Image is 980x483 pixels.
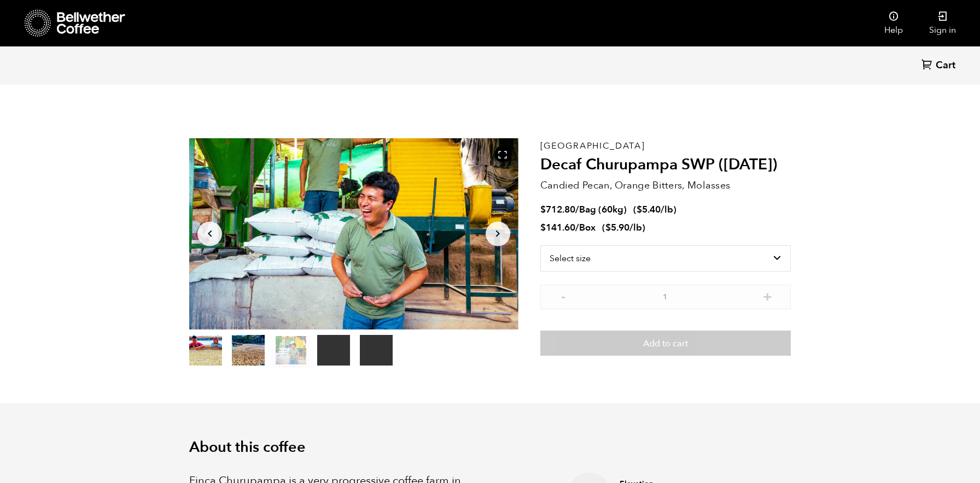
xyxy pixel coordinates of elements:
span: $ [637,203,642,216]
p: Candied Pecan, Orange Bitters, Molasses [540,178,791,193]
span: Box [579,221,596,234]
video: Your browser does not support the video tag. [360,335,393,366]
span: /lb [629,221,642,234]
button: + [761,290,774,301]
span: ( ) [602,221,645,234]
button: - [557,290,570,301]
h2: About this coffee [189,439,791,456]
span: / [575,203,579,216]
span: /lb [661,203,673,216]
span: $ [605,221,611,234]
h2: Decaf Churupampa SWP ([DATE]) [540,156,791,174]
bdi: 712.80 [540,203,575,216]
span: $ [540,203,546,216]
video: Your browser does not support the video tag. [317,335,350,366]
a: Cart [921,58,958,73]
span: $ [540,221,546,234]
video: Your browser does not support the video tag. [518,138,848,329]
button: Add to cart [540,331,791,356]
span: Bag (60kg) [579,203,627,216]
bdi: 5.90 [605,221,629,234]
bdi: 141.60 [540,221,575,234]
span: Cart [936,59,955,72]
bdi: 5.40 [637,203,661,216]
span: ( ) [633,203,676,216]
span: / [575,221,579,234]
